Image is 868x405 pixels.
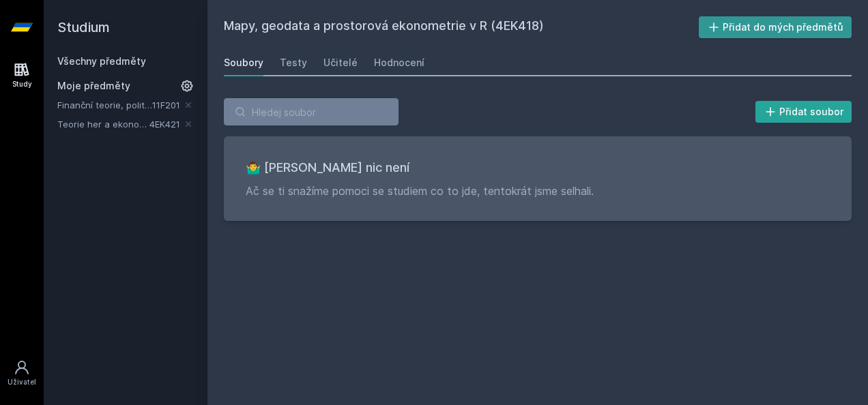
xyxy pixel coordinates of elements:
div: Testy [280,56,307,70]
div: Učitelé [323,56,358,70]
p: Ač se ti snažíme pomoci se studiem co to jde, tentokrát jsme selhali. [246,183,830,199]
h2: Mapy, geodata a prostorová ekonometrie v R (4EK418) [224,16,699,38]
a: Hodnocení [374,49,424,76]
div: Uživatel [8,377,36,387]
a: Testy [280,49,307,76]
div: Soubory [224,56,263,70]
a: Finanční teorie, politika a instituce [57,98,152,112]
button: Přidat do mých předmětů [699,16,852,38]
a: 11F201 [152,100,180,110]
button: Přidat soubor [755,101,852,123]
a: Teorie her a ekonomické rozhodování [57,117,149,131]
a: Učitelé [323,49,358,76]
a: Soubory [224,49,263,76]
a: Study [3,55,41,96]
div: Hodnocení [374,56,424,70]
h3: 🤷‍♂️ [PERSON_NAME] nic není [246,158,830,177]
input: Hledej soubor [224,98,399,125]
span: Moje předměty [57,79,130,93]
div: Study [12,79,32,89]
a: Uživatel [3,352,41,394]
a: Všechny předměty [57,55,146,67]
a: 4EK421 [149,119,180,130]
